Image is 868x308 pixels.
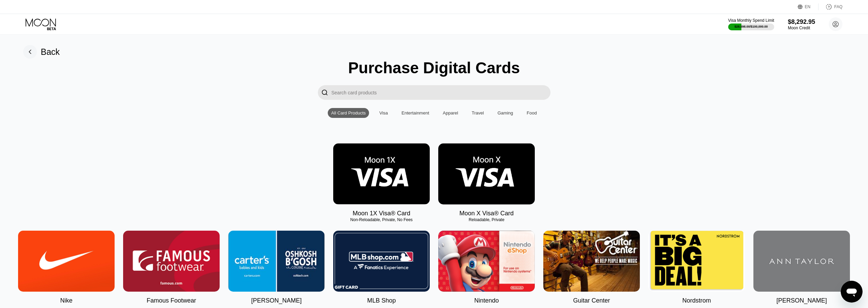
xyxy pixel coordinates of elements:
div: Apparel [443,110,458,115]
div: EN [798,3,819,10]
div: $8,292.95Moon Credit [788,18,815,30]
div: Entertainment [398,108,432,118]
div: Nintendo [474,297,499,304]
iframe: Кнопка запуска окна обмена сообщениями [841,281,863,303]
div: Reloadable, Private [438,217,535,222]
div: Food [523,108,540,118]
div: Apparel [439,108,461,118]
div: Visa Monthly Spend Limit$28,598.00/$100,000.00 [728,18,774,30]
div: Nike [60,297,72,304]
div: Visa [376,108,391,118]
div: All Card Products [331,110,366,115]
div: Travel [472,110,484,115]
div: Back [23,45,60,59]
div: Moon 1X Visa® Card [353,210,410,217]
div: Visa [379,110,388,115]
div: Travel [468,108,487,118]
div: FAQ [834,4,842,9]
div: $8,292.95 [788,18,815,26]
div: Moon X Visa® Card [459,210,514,217]
div: Purchase Digital Cards [348,59,520,77]
div: Non-Reloadable, Private, No Fees [333,217,430,222]
div:  [321,89,328,96]
div: Food [527,110,537,115]
div: [PERSON_NAME] [251,297,301,304]
div: FAQ [819,3,842,10]
div: EN [805,4,811,9]
div:  [318,85,332,100]
div: Famous Footwear [147,297,196,304]
div: Guitar Center [573,297,610,304]
div: All Card Products [328,108,369,118]
div: Moon Credit [788,26,815,30]
div: Back [41,47,60,57]
div: [PERSON_NAME] [776,297,827,304]
div: Nordstrom [682,297,711,304]
div: MLB Shop [367,297,396,304]
div: Entertainment [401,110,429,115]
div: Gaming [498,110,513,115]
div: $28,598.00 / $100,000.00 [735,25,768,28]
div: Visa Monthly Spend Limit [728,18,774,23]
input: Search card products [332,85,550,100]
div: Gaming [494,108,517,118]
